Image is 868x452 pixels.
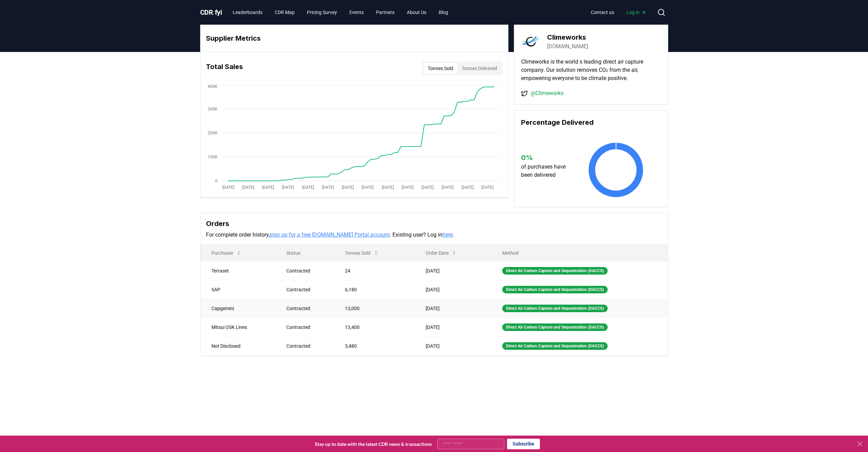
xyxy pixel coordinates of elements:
[302,185,314,190] tspan: [DATE]
[262,185,274,190] tspan: [DATE]
[502,323,608,331] div: Direct Air Carbon Capture and Sequestration (DACCS)
[342,185,354,190] tspan: [DATE]
[502,342,608,350] div: Direct Air Carbon Capture and Sequestration (DACCS)
[441,185,453,190] tspan: [DATE]
[200,261,276,280] td: Terraset
[200,8,222,17] a: CDR.fyi
[461,185,473,190] tspan: [DATE]
[286,343,328,349] div: Contracted
[334,299,415,318] td: 13,000
[286,286,328,293] div: Contracted
[502,267,608,275] div: Direct Air Carbon Capture and Sequestration (DACCS)
[200,280,276,299] td: SAP
[208,107,218,111] tspan: 300K
[424,63,457,74] button: Tonnes Sold
[585,6,620,18] a: Contact us
[334,336,415,355] td: 3,480
[481,185,493,190] tspan: [DATE]
[322,185,334,190] tspan: [DATE]
[334,280,415,299] td: 6,180
[401,6,432,18] a: About Us
[208,131,218,135] tspan: 200K
[227,6,454,18] nav: Main
[547,42,588,51] a: [DOMAIN_NAME]
[521,58,661,82] p: Climeworks is the world s leading direct air capture company. Our solution removes CO₂ from the a...
[401,185,413,190] tspan: [DATE]
[227,6,268,18] a: Leaderboards
[282,185,294,190] tspan: [DATE]
[213,8,215,16] span: .
[415,336,491,355] td: [DATE]
[206,218,662,229] h3: Orders
[215,178,218,183] tspan: 0
[200,318,276,336] td: Mitsui OSK Lines
[521,163,572,179] p: of purchases have been delivered
[502,305,608,312] div: Direct Air Carbon Capture and Sequestration (DACCS)
[415,299,491,318] td: [DATE]
[200,299,276,318] td: Capgemini
[206,231,662,239] p: For complete order history, . Existing user? Log in .
[521,117,661,128] h3: Percentage Delivered
[200,336,276,355] td: Not Disclosed
[339,246,384,260] button: Tonnes Sold
[286,267,328,274] div: Contracted
[521,32,540,51] img: Climeworks-logo
[547,32,588,42] h3: Climeworks
[497,250,662,256] p: Method
[222,185,234,190] tspan: [DATE]
[626,9,646,16] span: Log in
[531,89,563,97] a: @Climeworks
[415,318,491,336] td: [DATE]
[585,6,652,18] nav: Main
[208,155,218,159] tspan: 100K
[242,185,254,190] tspan: [DATE]
[415,261,491,280] td: [DATE]
[334,318,415,336] td: 13,400
[442,231,453,238] a: here
[286,305,328,312] div: Contracted
[621,6,652,18] a: Log in
[371,6,400,18] a: Partners
[206,33,503,43] h3: Supplier Metrics
[415,280,491,299] td: [DATE]
[362,185,374,190] tspan: [DATE]
[344,6,369,18] a: Events
[286,324,328,331] div: Contracted
[301,6,342,18] a: Pricing Survey
[433,6,454,18] a: Blog
[206,62,243,75] h3: Total Sales
[457,63,501,74] button: Tonnes Delivered
[422,185,433,190] tspan: [DATE]
[200,8,222,16] span: CDR fyi
[334,261,415,280] td: 24
[281,250,328,256] p: Status
[208,84,218,89] tspan: 400K
[521,152,572,163] h3: 0 %
[381,185,393,190] tspan: [DATE]
[420,246,462,260] button: Order Date
[502,286,608,293] div: Direct Air Carbon Capture and Sequestration (DACCS)
[206,246,247,260] button: Purchaser
[270,231,390,238] a: sign up for a free [DOMAIN_NAME] Portal account
[269,6,300,18] a: CDR Map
